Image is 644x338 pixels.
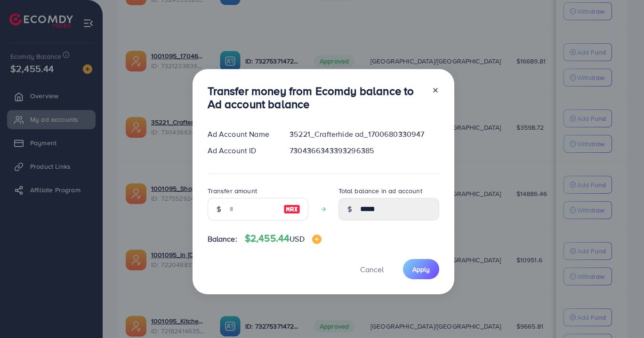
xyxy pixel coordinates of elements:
div: 35221_Crafterhide ad_1700680330947 [282,129,446,140]
button: Cancel [348,259,395,279]
h3: Transfer money from Ecomdy balance to Ad account balance [208,84,424,111]
span: Balance: [208,234,237,244]
label: Total balance in ad account [338,186,422,196]
label: Transfer amount [208,186,257,196]
div: Ad Account Name [200,129,282,140]
div: 7304366343393296385 [282,145,446,156]
iframe: Chat [604,296,637,331]
span: USD [290,234,304,244]
button: Apply [403,259,439,279]
h4: $2,455.44 [245,233,322,244]
img: image [312,235,322,244]
div: Ad Account ID [200,145,282,156]
img: image [283,204,300,215]
span: Cancel [360,264,384,275]
span: Apply [412,265,430,274]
